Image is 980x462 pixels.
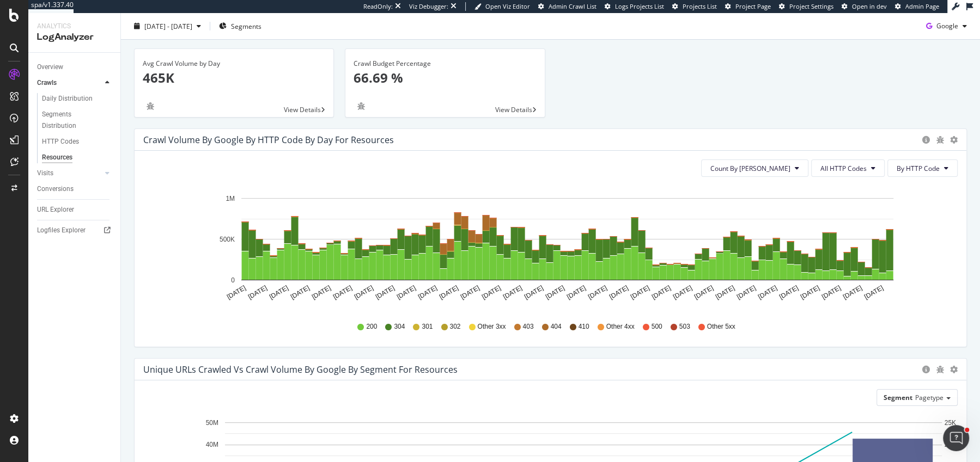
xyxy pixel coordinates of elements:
span: 200 [366,322,377,331]
a: Logs Projects List [605,2,664,11]
text: [DATE] [523,284,545,301]
text: [DATE] [863,284,885,301]
text: 1M [226,195,235,202]
span: All HTTP Codes [820,164,867,173]
p: 66.69 % [354,69,536,87]
span: 404 [551,322,562,331]
a: Crawls [37,77,102,89]
span: [DATE] - [DATE] [144,21,192,30]
text: [DATE] [693,284,715,301]
text: [DATE] [629,284,651,301]
text: [DATE] [268,284,290,301]
span: Pagetype [915,393,944,402]
a: Projects List [672,2,717,11]
span: 410 [579,322,589,331]
div: Avg Crawl Volume by Day [143,59,325,69]
text: [DATE] [289,284,311,301]
div: HTTP Codes [42,136,79,147]
span: By HTTP Code [897,164,940,173]
div: Overview [37,61,63,73]
span: View Details [495,105,532,114]
text: 25K [945,419,956,427]
text: [DATE] [480,284,502,301]
a: Visits [37,168,102,179]
a: Overview [37,61,113,73]
div: Segments Distribution [42,109,102,132]
text: [DATE] [587,284,608,301]
a: Project Page [725,2,771,11]
div: Resources [42,152,72,163]
text: 40M [206,441,218,449]
text: [DATE] [438,284,460,301]
text: [DATE] [608,284,630,301]
iframe: Intercom live chat [943,425,969,451]
a: Daily Distribution [42,93,113,104]
text: [DATE] [353,284,375,301]
span: Google [936,21,958,30]
div: Viz Debugger: [409,2,448,11]
text: [DATE] [820,284,842,301]
div: ReadOnly: [363,2,393,11]
div: Unique URLs Crawled vs Crawl Volume by google by Segment for Resources [143,364,458,375]
text: 500K [220,236,235,243]
div: Logfiles Explorer [37,225,86,236]
div: bug [936,136,945,144]
a: URL Explorer [37,204,113,215]
a: HTTP Codes [42,136,113,147]
span: Other 5xx [707,322,735,331]
div: circle-info [922,136,930,144]
span: 304 [394,322,405,331]
button: Segments [215,17,266,35]
span: Other 4xx [606,322,635,331]
span: Segment [884,393,912,402]
button: By HTTP Code [887,159,958,177]
div: bug [354,102,369,110]
span: Projects List [683,2,717,10]
span: View Details [284,105,321,114]
a: Project Settings [779,2,833,11]
text: 0 [231,276,235,284]
text: [DATE] [311,284,332,301]
text: [DATE] [332,284,354,301]
span: 503 [679,322,690,331]
span: 302 [449,322,460,331]
text: [DATE] [650,284,672,301]
text: [DATE] [672,284,693,301]
text: [DATE] [799,284,821,301]
text: [DATE] [395,284,417,301]
text: [DATE] [544,284,566,301]
a: Open in dev [842,2,887,11]
p: 465K [143,69,325,87]
a: Logfiles Explorer [37,225,113,236]
a: Admin Crawl List [538,2,596,11]
a: Segments Distribution [42,109,113,132]
text: [DATE] [565,284,587,301]
div: Analytics [37,22,112,31]
text: [DATE] [226,284,247,301]
text: [DATE] [374,284,396,301]
div: Conversions [37,183,74,195]
a: Open Viz Editor [474,2,530,11]
span: Project Page [735,2,771,10]
span: Other 3xx [477,322,506,331]
text: [DATE] [502,284,524,301]
div: bug [936,366,945,373]
a: Resources [42,152,113,163]
button: Google [922,17,971,35]
div: LogAnalyzer [37,31,112,44]
text: [DATE] [459,284,481,301]
text: [DATE] [842,284,863,301]
text: [DATE] [714,284,736,301]
svg: A chart. [143,186,958,312]
div: bug [143,102,158,110]
span: 301 [422,322,433,331]
text: [DATE] [778,284,800,301]
text: [DATE] [247,284,269,301]
div: Daily Distribution [42,93,93,104]
div: Crawl Budget Percentage [354,59,536,69]
a: Admin Page [895,2,939,11]
span: Segments [231,21,261,30]
text: [DATE] [757,284,778,301]
div: gear [950,136,958,144]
